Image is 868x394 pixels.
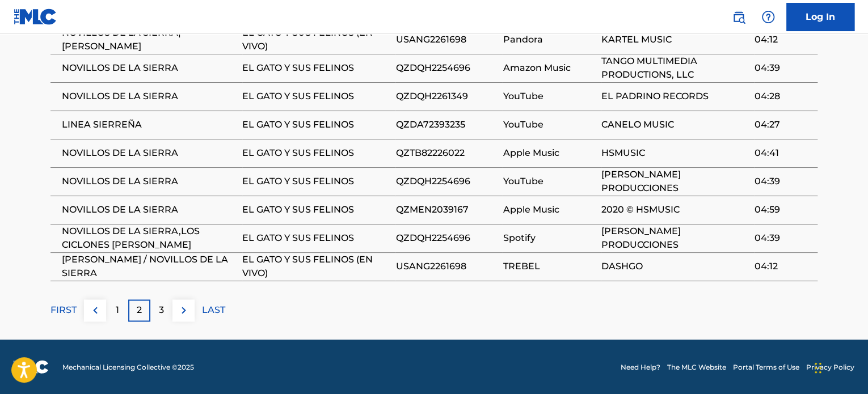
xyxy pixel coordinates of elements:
span: NOVILLOS DE LA SIERRA|[PERSON_NAME] [62,26,237,53]
span: 2020 © HSMUSIC [601,203,748,217]
span: KARTEL MUSIC [601,33,748,46]
span: Apple Music [503,203,595,217]
img: left [89,303,102,317]
a: Privacy Policy [806,362,854,372]
p: FIRST [50,303,77,317]
span: NOVILLOS DE LA SIERRA [62,61,237,75]
iframe: Chat Widget [811,340,868,394]
span: 04:59 [755,203,812,217]
span: 04:12 [755,33,812,46]
span: Amazon Music [503,61,595,75]
img: right [177,303,191,317]
span: DASHGO [601,260,748,273]
img: MLC Logo [14,9,57,25]
span: 04:39 [755,231,812,245]
span: HSMUSIC [601,146,748,160]
span: EL GATO Y SUS FELINOS (EN VIVO) [242,253,390,280]
p: LAST [202,303,225,317]
span: 04:41 [755,146,812,160]
span: EL GATO Y SUS FELINOS [242,146,390,160]
img: help [761,10,775,24]
span: [PERSON_NAME] PRODUCCIONES [601,168,748,195]
span: NOVILLOS DE LA SIERRA [62,90,237,103]
span: Mechanical Licensing Collective © 2025 [62,362,194,372]
span: USANG2261698 [395,33,497,46]
span: NOVILLOS DE LA SIERRA,LOS CICLONES [PERSON_NAME] [62,224,237,252]
span: Apple Music [503,146,595,160]
span: YouTube [503,90,595,103]
span: USANG2261698 [395,260,497,273]
img: search [732,10,745,24]
a: Need Help? [621,362,660,372]
span: YouTube [503,175,595,188]
span: [PERSON_NAME] PRODUCCIONES [601,224,748,252]
span: TREBEL [503,260,595,273]
a: Public Search [727,6,750,28]
span: 04:39 [755,175,812,188]
span: 04:27 [755,118,812,132]
span: NOVILLOS DE LA SIERRA [62,203,237,217]
span: QZTB82226022 [395,146,497,160]
span: NOVILLOS DE LA SIERRA [62,146,237,160]
span: CANELO MUSIC [601,118,748,132]
a: Log In [786,3,854,31]
div: Help [757,6,779,28]
span: EL GATO Y SUS FELINOS [242,61,390,75]
span: [PERSON_NAME] / NOVILLOS DE LA SIERRA [62,253,237,280]
div: Drag [815,351,821,385]
span: QZDA72393235 [395,118,497,132]
span: QZMEN2039167 [395,203,497,217]
span: QZDQH2254696 [395,175,497,188]
span: YouTube [503,118,595,132]
span: Pandora [503,33,595,46]
span: TANGO MULTIMEDIA PRODUCTIONS, LLC [601,54,748,82]
span: QZDQH2254696 [395,61,497,75]
span: EL GATO Y SUS FELINOS [242,203,390,217]
span: LINEA SIERREÑA [62,118,237,132]
span: NOVILLOS DE LA SIERRA [62,175,237,188]
span: 04:39 [755,61,812,75]
p: 2 [137,303,142,317]
span: QZDQH2261349 [395,90,497,103]
span: Spotify [503,231,595,245]
span: 04:28 [755,90,812,103]
a: The MLC Website [667,362,726,372]
span: EL PADRINO RECORDS [601,90,748,103]
span: QZDQH2254696 [395,231,497,245]
span: EL GATO Y SUS FELINOS (EN VIVO) [242,26,390,53]
a: Portal Terms of Use [733,362,799,372]
p: 3 [159,303,164,317]
span: EL GATO Y SUS FELINOS [242,175,390,188]
span: EL GATO Y SUS FELINOS [242,90,390,103]
span: 04:12 [755,260,812,273]
p: 1 [116,303,119,317]
span: EL GATO Y SUS FELINOS [242,118,390,132]
img: logo [14,360,49,374]
span: EL GATO Y SUS FELINOS [242,231,390,245]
